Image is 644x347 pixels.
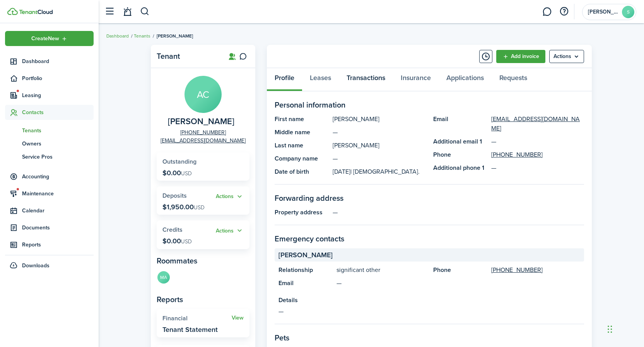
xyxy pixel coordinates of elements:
[439,68,492,91] a: Applications
[22,126,94,135] span: Tenants
[275,115,329,124] panel-main-title: First name
[275,154,329,163] panel-main-title: Company name
[22,91,94,99] span: Leasing
[491,115,584,133] a: [EMAIL_ADDRESS][DOMAIN_NAME]
[433,115,487,133] panel-main-title: Email
[275,208,329,217] panel-main-title: Property address
[232,315,244,321] a: View
[194,203,205,212] span: USD
[162,237,192,245] p: $0.00
[5,150,94,163] a: Service Pros
[333,154,425,163] panel-main-description: —
[162,326,218,333] widget-stats-description: Tenant Statement
[333,115,425,124] panel-main-description: [PERSON_NAME]
[22,224,94,232] span: Documents
[588,9,619,15] span: Sharon
[275,233,584,244] panel-main-section-title: Emergency contacts
[557,5,571,18] button: Open resource center
[106,32,129,39] a: Dashboard
[157,270,171,286] a: MA
[216,192,244,201] button: Actions
[22,74,94,82] span: Portfolio
[22,241,94,249] span: Reports
[216,226,244,235] button: Open menu
[22,190,94,198] span: Maintenance
[275,99,584,111] panel-main-section-title: Personal information
[180,128,226,137] a: [PHONE_NUMBER]
[181,169,192,178] span: USD
[22,153,94,161] span: Service Pros
[162,315,232,322] widget-stats-title: Financial
[22,207,94,215] span: Calendar
[157,255,249,267] panel-main-subtitle: Roommates
[339,68,393,91] a: Transactions
[491,265,543,275] a: [PHONE_NUMBER]
[549,50,584,63] menu-btn: Actions
[278,296,580,305] panel-main-title: Details
[184,76,222,113] avatar-text: AC
[337,265,425,275] panel-main-description: significant other
[278,307,580,316] panel-main-description: —
[19,10,53,14] img: TenantCloud
[333,167,425,176] panel-main-description: [DATE]
[162,225,183,234] span: Credits
[333,208,584,217] panel-main-description: —
[275,141,329,150] panel-main-title: Last name
[278,279,333,288] panel-main-title: Email
[7,8,18,15] img: TenantCloud
[162,169,192,177] p: $0.00
[22,108,94,116] span: Contacts
[157,294,249,305] panel-main-subtitle: Reports
[302,68,339,91] a: Leases
[161,137,246,145] a: [EMAIL_ADDRESS][DOMAIN_NAME]
[433,150,487,159] panel-main-title: Phone
[540,2,554,22] a: Messaging
[275,192,584,204] panel-main-section-title: Forwarding address
[275,332,584,344] panel-main-section-title: Pets
[491,150,543,159] a: [PHONE_NUMBER]
[157,271,170,284] avatar-text: MA
[393,68,439,91] a: Insurance
[350,167,420,176] span: | [DEMOGRAPHIC_DATA].
[216,226,244,235] button: Actions
[5,54,94,69] a: Dashboard
[22,262,50,270] span: Downloads
[496,50,545,63] a: Add invoice
[162,157,196,166] span: Outstanding
[181,238,192,246] span: USD
[162,203,205,211] p: $1,950.00
[549,50,584,63] button: Open menu
[433,163,487,173] panel-main-title: Additional phone 1
[22,57,94,65] span: Dashboard
[5,124,94,137] a: Tenants
[605,310,644,347] iframe: Chat Widget
[333,128,425,137] panel-main-description: —
[31,36,59,41] span: Create New
[5,137,94,150] a: Owners
[278,265,333,275] panel-main-title: Relationship
[157,32,193,39] span: [PERSON_NAME]
[216,192,244,201] button: Open menu
[622,6,634,18] avatar-text: S
[5,31,94,46] button: Open menu
[275,128,329,137] panel-main-title: Middle name
[608,318,612,341] div: Drag
[278,250,333,260] span: [PERSON_NAME]
[492,68,535,91] a: Requests
[433,265,487,275] panel-main-title: Phone
[22,173,94,181] span: Accounting
[479,50,492,63] button: Timeline
[333,141,425,150] panel-main-description: [PERSON_NAME]
[102,4,117,19] button: Open sidebar
[168,117,234,126] span: Adrian Castillo
[140,5,150,18] button: Search
[120,2,135,22] a: Notifications
[134,32,150,39] a: Tenants
[5,237,94,252] a: Reports
[157,52,219,61] panel-main-title: Tenant
[22,140,94,148] span: Owners
[162,191,187,200] span: Deposits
